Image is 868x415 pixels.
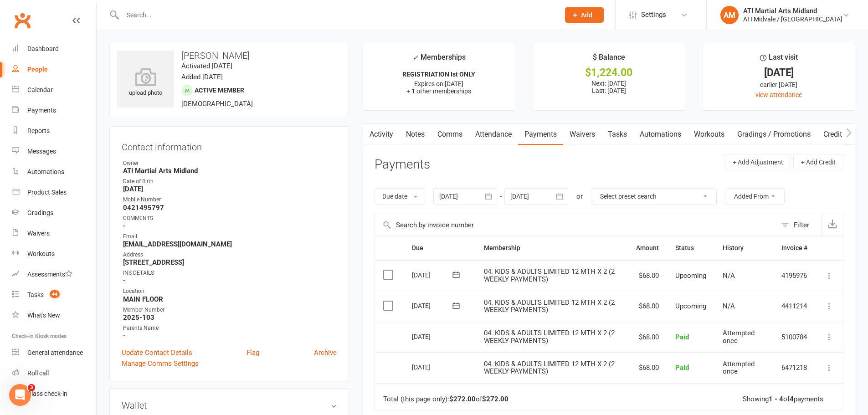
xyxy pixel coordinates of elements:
div: Messages [27,148,56,155]
strong: 0421495797 [123,204,337,212]
a: Product Sales [12,182,96,203]
span: 44 [50,290,60,298]
div: Last visit [760,51,798,68]
a: view attendance [755,91,802,98]
div: upload photo [117,68,174,98]
div: Automations [27,168,64,175]
a: Workouts [12,244,96,264]
a: Archive [314,347,337,358]
div: earlier [DATE] [711,80,847,90]
a: Workouts [688,124,731,145]
strong: $272.00 [449,395,476,403]
th: Invoice # [773,236,816,260]
strong: [EMAIL_ADDRESS][DOMAIN_NAME] [123,240,337,248]
a: General attendance kiosk mode [12,343,96,363]
button: + Add Adjustment [725,154,791,170]
div: Product Sales [27,189,67,196]
div: Gradings [27,209,53,216]
a: Messages [12,141,96,162]
div: What's New [27,312,60,319]
span: [DEMOGRAPHIC_DATA] [181,100,253,108]
div: Filter [794,220,809,231]
div: [DATE] [412,360,454,374]
div: COMMENTS [123,214,337,223]
a: Class kiosk mode [12,384,96,404]
span: Upcoming [675,272,706,280]
h3: Wallet [122,400,337,410]
a: Gradings / Promotions [731,124,817,145]
span: 04. KIDS & ADULTS LIMITED 12 MTH X 2 (2 WEEKLY PAYMENTS) [484,329,615,345]
a: Attendance [469,124,518,145]
div: INS DETAILS [123,269,337,277]
h3: Payments [375,158,430,172]
a: Reports [12,121,96,141]
span: Upcoming [675,302,706,310]
span: 3 [28,384,35,391]
span: Add [581,11,592,19]
time: Added [DATE] [181,73,223,81]
strong: [STREET_ADDRESS] [123,258,337,266]
a: Tasks [601,124,633,145]
a: Automations [633,124,688,145]
span: Attempted once [723,360,755,376]
div: General attendance [27,349,83,356]
div: Showing of payments [743,395,823,403]
a: People [12,59,96,80]
strong: - [123,277,337,285]
span: Active member [195,87,244,94]
a: Automations [12,162,96,182]
td: 6471218 [773,352,816,383]
p: Next: [DATE] Last: [DATE] [541,80,677,94]
a: Clubworx [11,9,34,32]
div: Payments [27,107,56,114]
div: Reports [27,127,50,134]
a: What's New [12,305,96,326]
td: $68.00 [628,260,667,291]
button: Added From [725,188,785,205]
td: 4411214 [773,291,816,322]
a: Manage Comms Settings [122,358,199,369]
div: Assessments [27,271,72,278]
a: Tasks 44 [12,285,96,305]
strong: REGISTRIATION Ist ONLY [402,71,475,78]
a: Calendar [12,80,96,100]
span: 04. KIDS & ADULTS LIMITED 12 MTH X 2 (2 WEEKLY PAYMENTS) [484,267,615,283]
div: [DATE] [711,68,847,77]
a: Payments [12,100,96,121]
button: Due date [375,188,425,205]
div: Address [123,251,337,259]
strong: [DATE] [123,185,337,193]
a: Gradings [12,203,96,223]
span: Expires on [DATE] [414,80,463,87]
div: Dashboard [27,45,59,52]
div: [DATE] [412,268,454,282]
div: Waivers [27,230,50,237]
a: Notes [400,124,431,145]
span: Paid [675,333,689,341]
div: $1,224.00 [541,68,677,77]
strong: 2025-103 [123,313,337,322]
a: Waivers [563,124,601,145]
span: N/A [723,302,735,310]
a: Payments [518,124,563,145]
strong: - [123,332,337,340]
h3: [PERSON_NAME] [117,51,341,61]
div: Member Number [123,306,337,314]
h3: Contact information [122,138,337,152]
a: Roll call [12,363,96,384]
div: or [576,191,583,202]
td: 4195976 [773,260,816,291]
div: Mobile Number [123,195,337,204]
a: Waivers [12,223,96,244]
td: $68.00 [628,322,667,353]
time: Activated [DATE] [181,62,232,70]
strong: ATI Martial Arts Midland [123,167,337,175]
td: $68.00 [628,291,667,322]
span: 04. KIDS & ADULTS LIMITED 12 MTH X 2 (2 WEEKLY PAYMENTS) [484,298,615,314]
span: Attempted once [723,329,755,345]
input: Search... [120,9,553,21]
strong: $272.00 [482,395,508,403]
div: Workouts [27,250,55,257]
td: 5100784 [773,322,816,353]
button: Filter [776,214,822,236]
